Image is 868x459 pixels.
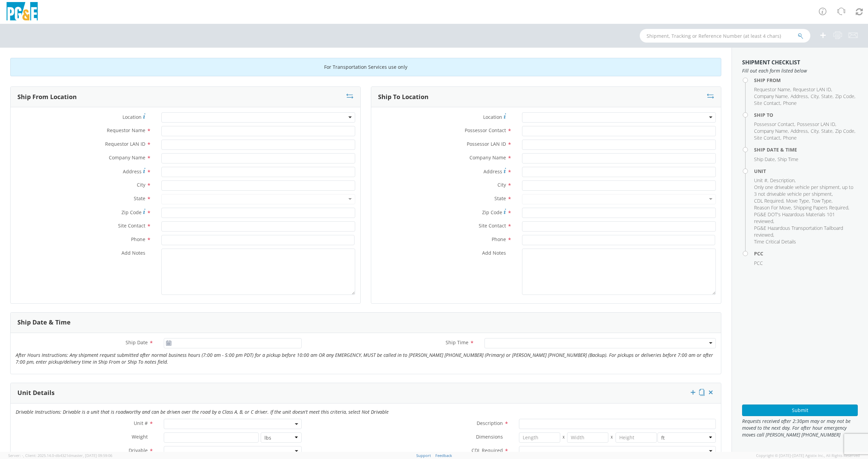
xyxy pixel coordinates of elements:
span: Add Notes [121,250,145,256]
li: , [812,197,833,204]
span: Company Name [109,154,145,161]
li: , [791,128,809,134]
li: , [754,128,789,134]
span: Unit # [134,420,148,426]
h3: Ship To Location [378,94,429,100]
span: Location [483,114,502,120]
span: Address [791,93,808,99]
span: Unit # [754,177,767,184]
span: Site Contact [479,222,506,229]
li: , [754,211,856,225]
span: State [494,195,506,202]
li: , [835,128,855,134]
li: , [754,100,781,107]
span: Time Critical Details [754,238,796,245]
span: Zip Code [121,209,142,216]
span: Zip Code [482,209,502,216]
span: Server: - [8,453,24,458]
li: , [754,184,856,197]
li: , [754,177,768,184]
span: PCC [754,260,763,266]
span: City [137,181,145,188]
input: Length [519,432,560,443]
span: Possessor LAN ID [467,141,506,147]
span: Description [770,177,795,184]
span: X [560,432,567,443]
li: , [835,93,855,100]
span: Tow Type [812,197,831,204]
li: , [821,128,834,134]
h4: PCC [754,251,858,256]
span: Phone [783,100,797,106]
span: City [811,128,819,134]
li: , [821,93,834,100]
h3: Ship Date & Time [17,319,71,326]
span: Phone [131,236,145,242]
a: Support [416,453,431,458]
span: Ship Date [126,339,148,346]
span: Add Notes [482,250,506,256]
span: CDL Required [754,197,783,204]
span: Requests received after 2:30pm may or may not be moved to the next day. For after hour emergency ... [742,418,858,438]
span: Zip Code [835,128,854,134]
span: Description [477,420,503,426]
span: X [608,432,615,443]
input: Height [616,432,657,443]
span: Site Contact [118,222,145,229]
li: , [791,93,809,100]
span: Address [791,128,808,134]
span: Possessor Contact [465,127,506,133]
span: PG&E DOT's Hazardous Materials 101 reviewed [754,211,835,224]
span: City [497,181,506,188]
li: , [754,197,784,204]
span: Weight [132,433,148,440]
img: pge-logo-06675f144f4cfa6a6814.png [5,2,39,22]
span: Ship Time [446,339,468,346]
span: Site Contact [754,100,780,106]
span: Phone [492,236,506,242]
li: , [811,93,820,100]
span: Company Name [754,93,788,99]
span: Client: 2025.14.0-db4321d [25,453,112,458]
span: Copyright © [DATE]-[DATE] Agistix Inc., All Rights Reserved [756,453,860,458]
span: master, [DATE] 09:59:06 [71,453,112,458]
li: , [770,177,796,184]
span: Dimensions [476,433,503,440]
span: State [821,93,833,99]
span: CDL Required [472,447,503,454]
span: Company Name [754,128,788,134]
span: PG&E Hazardous Transportation Tailboard reviewed [754,225,843,238]
strong: Shipment Checklist [742,59,800,66]
li: , [754,86,791,93]
span: Possessor LAN ID [797,121,835,127]
span: Address [483,168,502,175]
li: , [786,197,810,204]
h3: Ship From Location [17,94,77,100]
span: Location [122,114,142,120]
li: , [797,121,836,128]
span: Site Contact [754,134,780,141]
span: Company Name [469,154,506,161]
h4: Ship To [754,112,858,117]
i: Drivable Instructions: Drivable is a unit that is roadworthy and can be driven over the road by a... [16,409,389,415]
span: City [811,93,819,99]
li: , [754,204,792,211]
button: Submit [742,405,858,416]
li: , [793,86,832,93]
li: , [794,204,849,211]
span: Only one driveable vehicle per shipment, up to 3 not driveable vehicle per shipment [754,184,853,197]
span: Ship Date [754,156,775,162]
h4: Ship From [754,78,858,83]
i: After Hours Instructions: Any shipment request submitted after normal business hours (7:00 am - 5... [16,352,713,365]
span: State [134,195,145,202]
input: Width [567,432,608,443]
li: , [754,121,795,128]
span: Move Type [786,197,809,204]
a: Feedback [435,453,452,458]
span: Reason For Move [754,204,791,211]
span: Shipping Papers Required [794,204,848,211]
li: , [754,134,781,141]
span: Requestor Name [754,86,790,93]
span: State [821,128,833,134]
span: Ship Time [778,156,798,162]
